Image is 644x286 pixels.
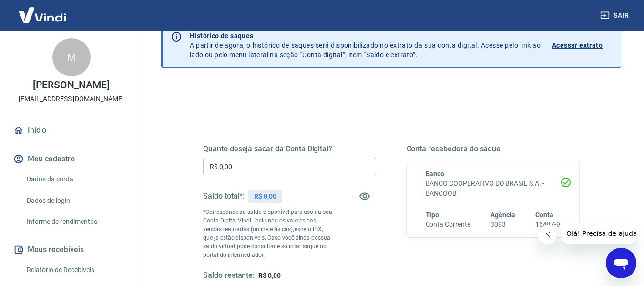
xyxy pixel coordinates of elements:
[203,208,333,259] p: *Corresponde ao saldo disponível para uso na sua Conta Digital Vindi. Incluindo os valores das ve...
[190,31,541,60] p: A partir de agora, o histórico de saques será disponibilizado no extrato da sua conta digital. Ac...
[491,211,515,219] span: Agência
[598,7,633,24] button: Sair
[426,179,561,199] h6: BANCO COOPERATIVO DO BRASIL S.A. - BANCOOB
[23,191,131,211] a: Dados de login
[491,220,515,230] h6: 3093
[33,80,109,90] p: [PERSON_NAME]
[11,148,131,169] button: Meu cadastro
[254,191,276,201] p: R$ 0,00
[538,225,557,244] iframe: Fechar mensagem
[535,211,553,219] span: Conta
[190,31,541,41] p: Histórico de saques
[535,220,560,230] h6: 16487-9
[426,211,440,219] span: Tipo
[52,38,91,76] div: M
[203,191,245,201] h5: Saldo total*:
[23,260,131,280] a: Relatório de Recebíveis
[23,169,131,189] a: Dados da conta
[426,170,445,178] span: Banco
[407,144,580,154] h5: Conta recebedora do saque
[606,248,636,278] iframe: Botão para abrir a janela de mensagens
[561,223,636,244] iframe: Mensagem da empresa
[6,7,80,14] span: Olá! Precisa de ajuda?
[203,271,255,281] h5: Saldo restante:
[258,272,281,279] span: R$ 0,00
[552,41,603,50] p: Acessar extrato
[552,31,613,60] a: Acessar extrato
[11,0,73,30] img: Vindi
[426,220,470,230] h6: Conta Corrente
[19,94,124,104] p: [EMAIL_ADDRESS][DOMAIN_NAME]
[11,239,131,260] button: Meus recebíveis
[23,212,131,232] a: Informe de rendimentos
[11,120,131,141] a: Início
[203,144,376,154] h5: Quanto deseja sacar da Conta Digital?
